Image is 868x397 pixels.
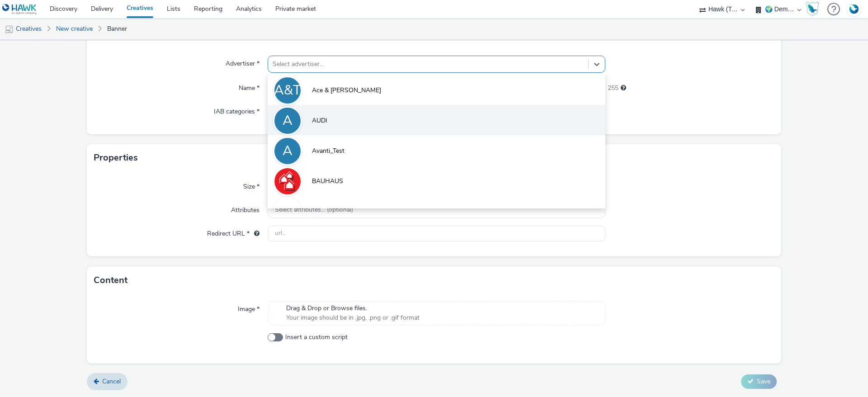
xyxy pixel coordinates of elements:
label: IAB categories * [210,104,263,116]
img: BAUHAUS [274,168,301,194]
label: Image * [234,301,263,314]
span: Cancel [102,377,121,386]
img: Chef & Brewer [274,198,301,225]
span: 255 [608,84,618,93]
h3: Content [94,274,127,287]
a: New creative [52,18,97,40]
span: AUDI [312,116,327,125]
a: Hawk Academy [806,2,823,16]
div: URL will be used as a validation URL with some SSPs and it will be the redirection URL of your cr... [250,229,259,238]
span: Insert a custom script [285,333,348,342]
span: Select attributes... (optional) [275,206,353,214]
div: A [283,138,292,164]
div: A [283,108,292,133]
label: Name * [235,80,263,93]
button: Save [741,374,777,389]
span: Chef & [PERSON_NAME] [312,207,383,216]
a: Banner [103,18,132,40]
img: undefined Logo [2,4,37,15]
img: mobile [5,25,14,34]
span: BAUHAUS [312,177,343,186]
span: Avanti_Test [312,147,344,156]
div: Maximum 255 characters [621,84,626,93]
span: Drag & Drop or Browse files. [286,304,420,313]
img: Hawk Academy [806,2,819,16]
span: Ace & [PERSON_NAME] [312,86,381,95]
label: Attributes [227,202,263,215]
div: A&T [274,78,301,103]
label: Size * [240,179,263,191]
span: Your image should be in .jpg, .png or .gif format [286,313,420,322]
label: Advertiser * [222,56,263,68]
span: Save [757,377,770,386]
a: Cancel [87,373,127,390]
label: Redirect URL * [203,226,263,238]
h3: Properties [94,151,138,165]
input: url... [268,226,605,241]
img: Account FR [847,2,861,16]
